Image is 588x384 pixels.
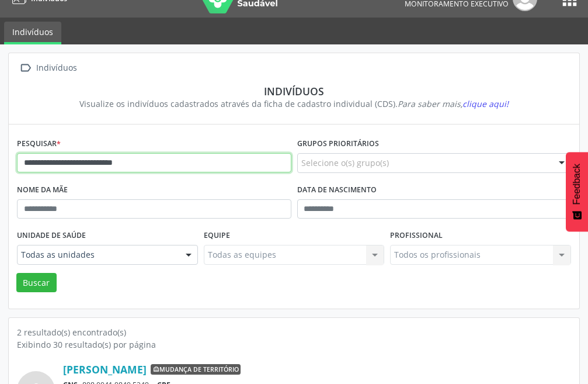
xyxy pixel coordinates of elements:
[4,22,61,44] a: Indivíduos
[17,227,86,245] label: Unidade de saúde
[25,98,563,110] div: Visualize os indivíduos cadastrados através da ficha de cadastro individual (CDS).
[151,364,241,375] span: Mudança de território
[17,60,34,77] i: 
[17,135,61,153] label: Pesquisar
[63,363,147,376] a: [PERSON_NAME]
[572,164,582,205] span: Feedback
[566,152,588,231] button: Feedback - Mostrar pesquisa
[17,338,571,351] div: Exibindo 30 resultado(s) por página
[25,85,563,98] div: Indivíduos
[297,135,379,153] label: Grupos prioritários
[398,98,509,109] i: Para saber mais,
[390,227,443,245] label: Profissional
[17,181,68,199] label: Nome da mãe
[301,157,389,169] span: Selecione o(s) grupo(s)
[17,60,79,77] a:  Indivíduos
[34,60,79,77] div: Indivíduos
[297,181,377,199] label: Data de nascimento
[17,326,571,338] div: 2 resultado(s) encontrado(s)
[21,249,174,261] span: Todas as unidades
[204,227,230,245] label: Equipe
[462,98,509,109] span: clique aqui!
[16,273,57,293] button: Buscar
